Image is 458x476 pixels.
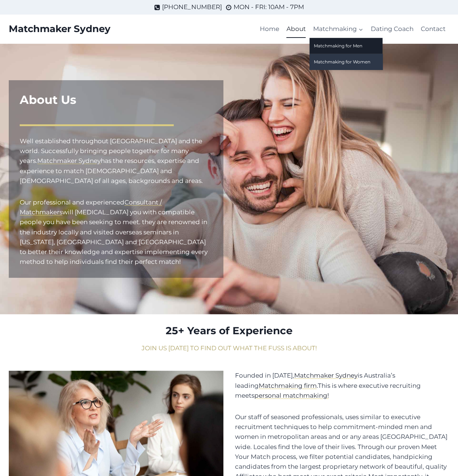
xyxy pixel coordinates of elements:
a: Matchmaking for Men [309,38,382,54]
a: personal matchmaking! [254,392,329,399]
nav: Primary [256,20,449,38]
a: Dating Coach [367,20,417,38]
p: has the resources, expertise and experience to match [DEMOGRAPHIC_DATA] and [DEMOGRAPHIC_DATA] of... [20,136,212,186]
a: Contact [417,20,449,38]
button: Child menu of Matchmaking [309,20,367,38]
h2: 25+ Years of Experience [9,323,449,338]
mark: . [317,382,318,389]
h1: About Us [20,91,212,109]
p: JOIN US [DATE] TO FIND OUT WHAT THE FUSS IS ABOUT! [9,343,449,353]
a: Matchmaking for Women [309,54,382,70]
span: [PHONE_NUMBER] [162,2,222,12]
p: Founded in [DATE], is Australia’s leading This is where executive recruiting meets [235,371,450,401]
span: MON - FRI: 10AM - 7PM [234,2,304,12]
a: About [283,20,309,38]
a: Matchmaker Sydney [37,157,101,164]
a: [PHONE_NUMBER] [154,2,222,12]
a: Matchmaking firm [259,382,317,389]
mark: Well established throughout [GEOGRAPHIC_DATA] and the world. Successfully bringing people togethe... [20,137,202,164]
a: Home [256,20,282,38]
p: Our professional and experienced will [MEDICAL_DATA] you with compatible people you have been see... [20,198,212,267]
a: Matchmaker Sydney [9,23,111,35]
a: Matchmaker Sydney [294,372,358,379]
